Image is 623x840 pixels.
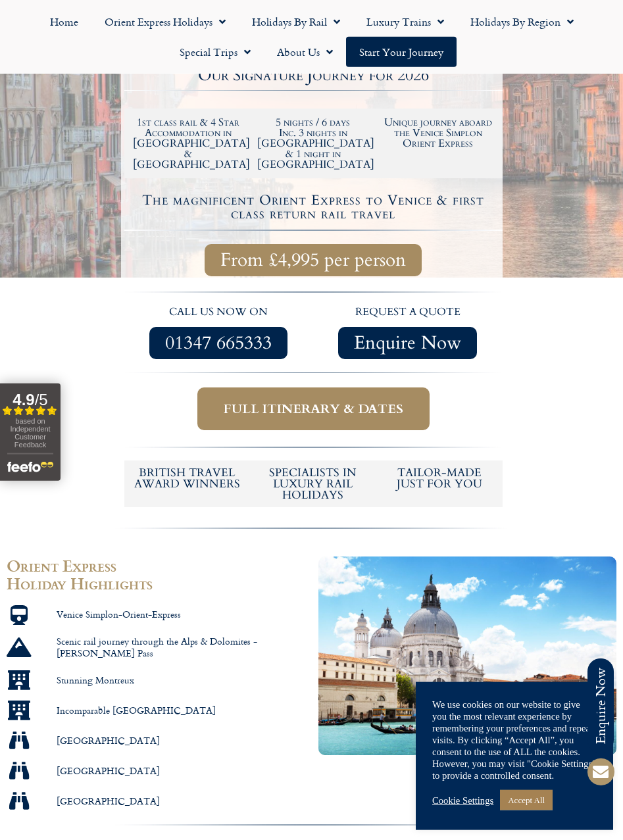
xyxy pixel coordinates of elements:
a: Full itinerary & dates [197,387,430,430]
a: Holidays by Rail [239,7,353,37]
a: From £4,995 per person [205,244,422,276]
div: We use cookies on our website to give you the most relevant experience by remembering your prefer... [432,699,597,781]
p: request a quote [320,304,496,321]
a: Enquire Now [338,327,477,359]
h2: 5 nights / 6 days Inc. 3 nights in [GEOGRAPHIC_DATA] & 1 night in [GEOGRAPHIC_DATA] [257,117,369,170]
span: [GEOGRAPHIC_DATA] [53,795,160,808]
a: Special Trips [166,37,264,67]
nav: Menu [7,7,616,67]
h2: Holiday Highlights [7,574,305,592]
span: Full itinerary & dates [224,401,403,417]
span: [GEOGRAPHIC_DATA] [53,735,160,747]
h2: Unique journey aboard the Venice Simplon Orient Express [382,117,494,149]
a: Accept All [500,790,553,810]
h2: Orient Express [7,556,305,574]
span: 01347 665333 [165,335,272,351]
a: About Us [264,37,346,67]
span: Scenic rail journey through the Alps & Dolomites - [PERSON_NAME] Pass [53,635,305,660]
span: [GEOGRAPHIC_DATA] [53,765,160,778]
span: Enquire Now [354,335,461,351]
h4: The magnificent Orient Express to Venice & first class return rail travel [126,193,501,221]
h2: Our Signature Journey for 2026 [124,68,503,84]
a: Luxury Trains [353,7,457,37]
span: Incomparable [GEOGRAPHIC_DATA] [53,704,216,717]
a: Holidays by Region [457,7,587,37]
span: Venice Simplon-Orient-Express [53,608,181,621]
a: Start your Journey [346,37,457,67]
h2: 1st class rail & 4 Star Accommodation in [GEOGRAPHIC_DATA] & [GEOGRAPHIC_DATA] [133,117,245,170]
span: From £4,995 per person [220,252,406,268]
a: 01347 665333 [149,327,287,359]
h6: Specialists in luxury rail holidays [257,467,370,501]
span: Stunning Montreux [53,674,134,687]
a: Orient Express Holidays [91,7,239,37]
p: call us now on [131,304,307,321]
a: Home [37,7,91,37]
h5: tailor-made just for you [383,467,496,489]
h5: British Travel Award winners [131,467,244,489]
a: Cookie Settings [432,795,493,806]
img: Grand Canal and Basilica Santa Maria della Salute, Venice, Italy [318,556,617,755]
